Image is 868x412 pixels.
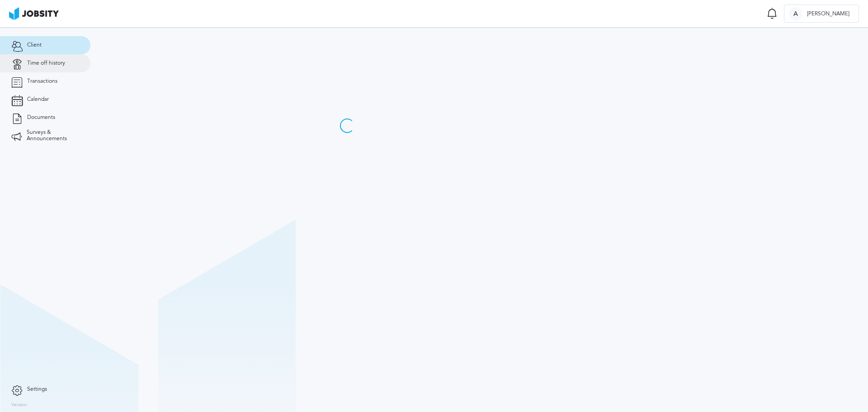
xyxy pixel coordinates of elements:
[11,403,28,408] label: Version:
[789,7,802,21] div: A
[27,96,49,103] span: Calendar
[27,129,79,142] span: Surveys & Announcements
[784,5,859,23] button: A[PERSON_NAME]
[27,114,55,121] span: Documents
[802,11,854,17] span: [PERSON_NAME]
[27,78,57,85] span: Transactions
[27,42,42,48] span: Client
[27,60,65,66] span: Time off history
[27,386,47,393] span: Settings
[9,7,59,20] img: ab4bad089aa723f57921c736e9817d99.png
